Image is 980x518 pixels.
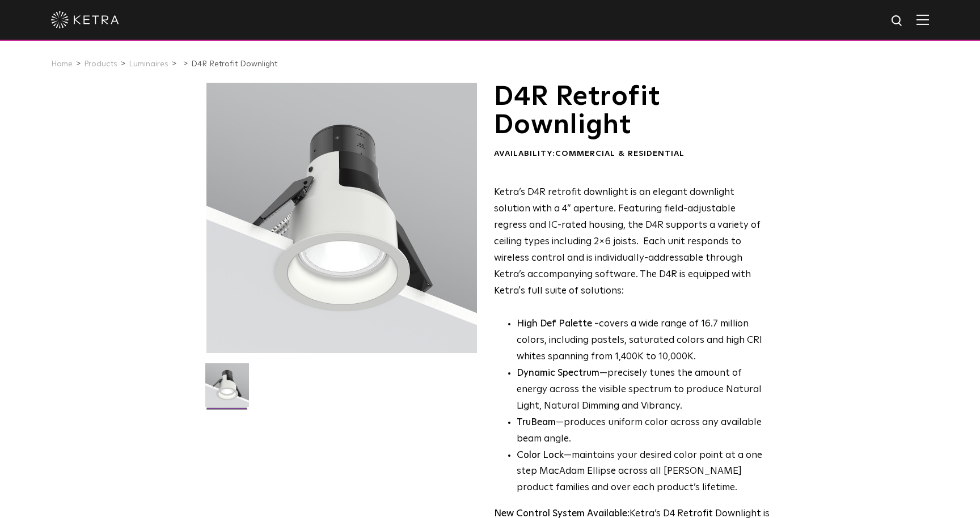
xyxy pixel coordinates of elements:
li: —maintains your desired color point at a one step MacAdam Ellipse across all [PERSON_NAME] produc... [517,448,770,497]
a: Luminaires [129,60,168,68]
li: —precisely tunes the amount of energy across the visible spectrum to produce Natural Light, Natur... [517,366,770,415]
img: ketra-logo-2019-white [51,11,119,28]
div: Availability: [494,148,770,160]
p: covers a wide range of 16.7 million colors, including pastels, saturated colors and high CRI whit... [517,316,770,366]
img: search icon [890,14,905,28]
strong: High Def Palette - [517,319,599,329]
img: D4R Retrofit Downlight [205,363,249,415]
a: D4R Retrofit Downlight [191,60,277,68]
p: Ketra’s D4R retrofit downlight is an elegant downlight solution with a 4” aperture. Featuring fie... [494,185,770,299]
strong: TruBeam [517,418,556,427]
a: Home [51,60,73,68]
h1: D4R Retrofit Downlight [494,83,770,140]
img: Hamburger%20Nav.svg [916,14,929,25]
strong: Dynamic Spectrum [517,368,599,378]
li: —produces uniform color across any available beam angle. [517,415,770,448]
a: Products [84,60,117,68]
strong: Color Lock [517,451,564,460]
span: Commercial & Residential [555,150,685,158]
